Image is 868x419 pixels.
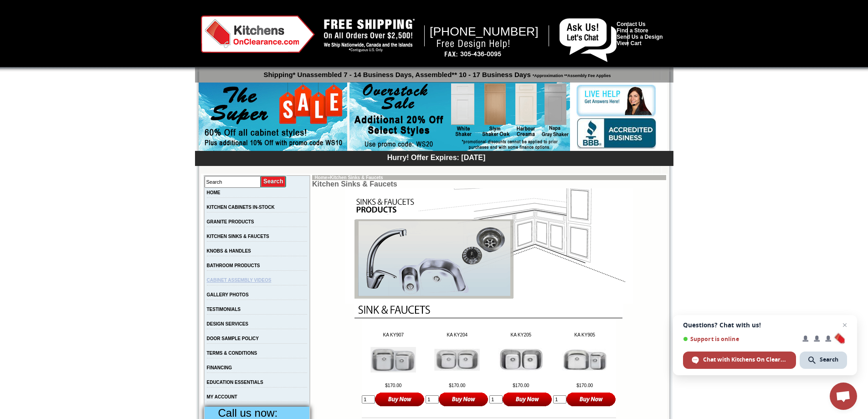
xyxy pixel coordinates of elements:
[553,332,616,337] td: KA KY905
[207,307,241,312] a: TESTIMONIALS
[683,352,796,369] span: Chat with Kitchens On Clearance
[430,25,539,38] span: [PHONE_NUMBER]
[207,394,237,399] a: MY ACCOUNT
[200,67,673,78] p: Shipping* Unassembled 7 - 14 Business Days, Assembled** 10 - 17 Business Days
[820,356,838,364] span: Search
[207,234,269,239] a: KITCHEN SINKS & FAUCETS
[312,180,666,188] td: Kitchen Sinks & Faucets
[434,349,480,371] img: KA KY204
[207,219,254,224] a: GRANITE PRODUCTS
[207,278,272,283] a: CABINET ASSEMBLY VIDEOS
[830,383,857,410] a: Open chat
[562,349,607,370] img: KA KY905
[207,351,257,356] a: TERMS & CONDITIONS
[426,332,488,337] td: KA KY204
[426,383,488,388] td: $170.00
[375,392,425,407] input: Buy Now
[683,321,847,329] span: Questions? Chat with us!
[616,40,641,47] a: View Cart
[207,336,259,341] a: DOOR SAMPLE POLICY
[800,352,847,369] span: Search
[489,332,552,337] td: KA KY205
[553,383,616,388] td: $170.00
[315,175,328,180] a: Home
[489,383,552,388] td: $170.00
[616,27,648,34] a: Find a Store
[207,380,263,385] a: EDUCATION ESSENTIALS
[207,365,232,370] a: FINANCING
[498,348,544,372] img: KA KY205
[218,407,278,419] span: Call us now:
[531,71,611,78] span: *Approximation **Assembly Fee Applies
[207,248,251,253] a: KNOBS & HANDLES
[201,16,315,53] img: Kitchens on Clearance Logo
[207,263,260,268] a: BATHROOM PRODUCTS
[362,383,425,388] td: $170.00
[439,392,488,407] input: Buy Now
[312,175,666,180] td: »
[207,205,275,210] a: KITCHEN CABINETS IN-STOCK
[200,152,673,162] div: Hurry! Offer Expires: [DATE]
[370,347,416,372] img: KA KY907
[616,34,663,40] a: Send Us a Design
[683,336,796,342] span: Support is online
[207,190,221,195] a: HOME
[207,292,249,297] a: GALLERY PHOTOS
[207,321,249,326] a: DESIGN SERVICES
[503,392,552,407] input: Buy Now
[330,175,383,180] a: Kitchen Sinks & Faucets
[261,176,287,188] input: Submit
[566,392,616,407] input: Buy Now
[703,356,787,364] span: Chat with Kitchens On Clearance
[362,332,425,337] td: KA KY907
[616,21,645,27] a: Contact Us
